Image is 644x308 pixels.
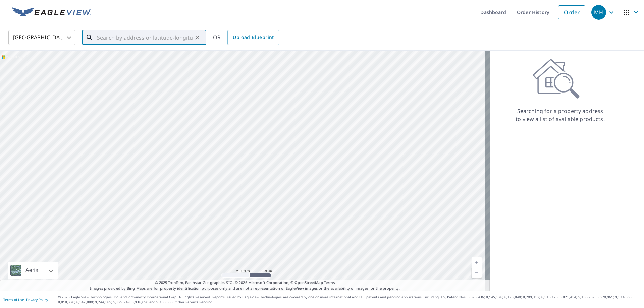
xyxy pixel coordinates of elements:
[193,33,202,42] button: Clear
[324,280,335,285] a: Terms
[472,267,482,278] a: Current Level 5, Zoom Out
[58,295,641,305] p: © 2025 Eagle View Technologies, Inc. and Pictometry International Corp. All Rights Reserved. Repo...
[558,5,585,19] a: Order
[3,298,48,302] p: |
[8,28,75,47] div: [GEOGRAPHIC_DATA]
[591,5,606,20] div: MH
[12,7,91,17] img: EV Logo
[227,30,279,45] a: Upload Blueprint
[97,28,193,47] input: Search by address or latitude-longitude
[515,107,605,123] p: Searching for a property address to view a list of available products.
[8,262,58,279] div: Aerial
[294,280,323,285] a: OpenStreetMap
[213,30,279,45] div: OR
[3,297,24,302] a: Terms of Use
[26,297,48,302] a: Privacy Policy
[155,280,335,286] span: © 2025 TomTom, Earthstar Geographics SIO, © 2025 Microsoft Corporation, ©
[233,33,274,42] span: Upload Blueprint
[23,262,42,279] div: Aerial
[472,257,482,267] a: Current Level 5, Zoom In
